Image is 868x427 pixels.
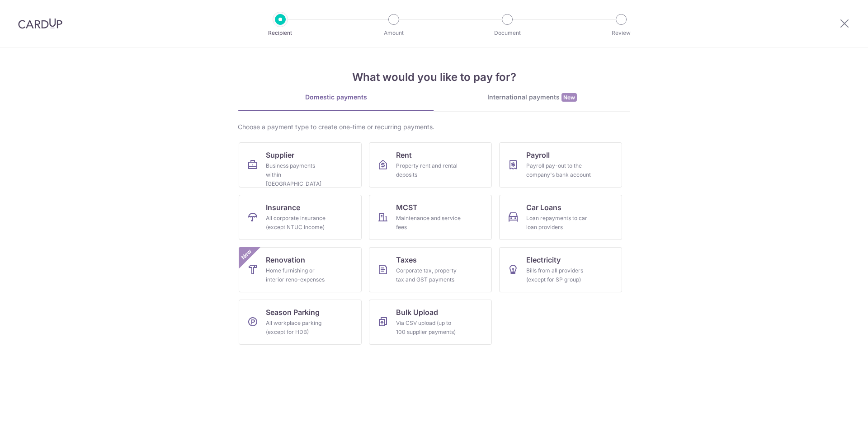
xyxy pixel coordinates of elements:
div: Bills from all providers (except for SP group) [526,266,591,284]
a: RentProperty rent and rental deposits [369,142,492,188]
a: RenovationHome furnishing or interior reno-expensesNew [239,247,362,292]
a: Bulk UploadVia CSV upload (up to 100 supplier payments) [369,300,492,345]
span: Rent [396,150,412,160]
div: Business payments within [GEOGRAPHIC_DATA] [266,161,331,188]
a: PayrollPayroll pay-out to the company's bank account [499,142,622,188]
iframe: Opens a widget where you can find more information [810,400,859,422]
span: Bulk Upload [396,307,438,318]
div: Payroll pay-out to the company's bank account [526,161,591,179]
span: Season Parking [266,307,320,318]
span: Electricity [526,254,561,265]
span: Taxes [396,254,417,265]
p: Review [588,28,655,38]
span: Renovation [266,254,305,265]
div: Loan repayments to car loan providers [526,214,591,232]
span: Supplier [266,150,294,160]
span: Insurance [266,202,300,213]
a: SupplierBusiness payments within [GEOGRAPHIC_DATA] [239,142,362,188]
span: New [239,247,254,262]
a: MCSTMaintenance and service fees [369,195,492,240]
span: New [561,93,577,102]
h4: What would you like to pay for? [238,69,630,85]
div: Choose a payment type to create one-time or recurring payments. [238,122,630,131]
a: ElectricityBills from all providers (except for SP group) [499,247,622,292]
div: International payments [434,93,630,102]
div: Maintenance and service fees [396,214,461,232]
div: All workplace parking (except for HDB) [266,319,331,337]
a: InsuranceAll corporate insurance (except NTUC Income) [239,195,362,240]
span: MCST [396,202,418,213]
div: Domestic payments [238,93,434,102]
a: TaxesCorporate tax, property tax and GST payments [369,247,492,292]
p: Amount [360,28,427,38]
div: Home furnishing or interior reno-expenses [266,266,331,284]
div: Corporate tax, property tax and GST payments [396,266,461,284]
img: CardUp [18,18,62,29]
p: Recipient [247,28,314,38]
p: Document [474,28,541,38]
div: Property rent and rental deposits [396,161,461,179]
span: Car Loans [526,202,561,213]
a: Season ParkingAll workplace parking (except for HDB) [239,300,362,345]
a: Car LoansLoan repayments to car loan providers [499,195,622,240]
div: All corporate insurance (except NTUC Income) [266,214,331,232]
span: Payroll [526,150,550,160]
div: Via CSV upload (up to 100 supplier payments) [396,319,461,337]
